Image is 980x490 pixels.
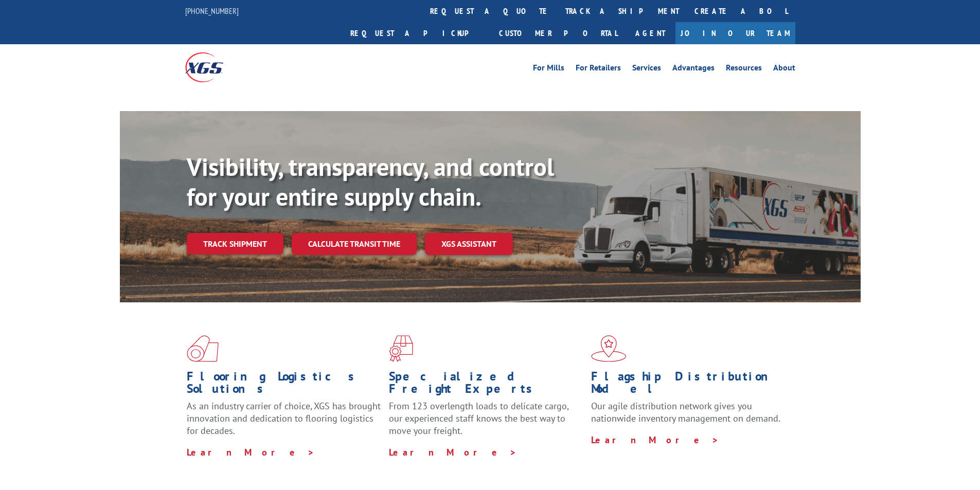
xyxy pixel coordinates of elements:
h1: Flagship Distribution Model [591,370,786,400]
a: Request a pickup [343,22,491,44]
img: xgs-icon-flagship-distribution-model-red [591,335,627,362]
a: Advantages [672,64,715,75]
a: Join Our Team [675,22,795,44]
p: From 123 overlength loads to delicate cargo, our experienced staff knows the best way to move you... [389,400,583,446]
a: For Retailers [576,64,621,75]
a: Learn More > [187,446,315,458]
a: XGS ASSISTANT [425,233,513,255]
span: As an industry carrier of choice, XGS has brought innovation and dedication to flooring logistics... [187,400,381,437]
a: For Mills [533,64,564,75]
b: Visibility, transparency, and control for your entire supply chain. [187,151,554,212]
img: xgs-icon-total-supply-chain-intelligence-red [187,335,219,362]
a: Services [632,64,661,75]
a: Calculate transit time [292,233,417,255]
a: Agent [625,22,675,44]
a: Learn More > [591,434,719,446]
a: Learn More > [389,446,517,458]
h1: Flooring Logistics Solutions [187,370,381,400]
a: [PHONE_NUMBER] [185,6,239,16]
span: Our agile distribution network gives you nationwide inventory management on demand. [591,400,780,424]
a: Resources [726,64,762,75]
a: Track shipment [187,233,283,255]
img: xgs-icon-focused-on-flooring-red [389,335,413,362]
h1: Specialized Freight Experts [389,370,583,400]
a: About [773,64,795,75]
a: Customer Portal [491,22,625,44]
